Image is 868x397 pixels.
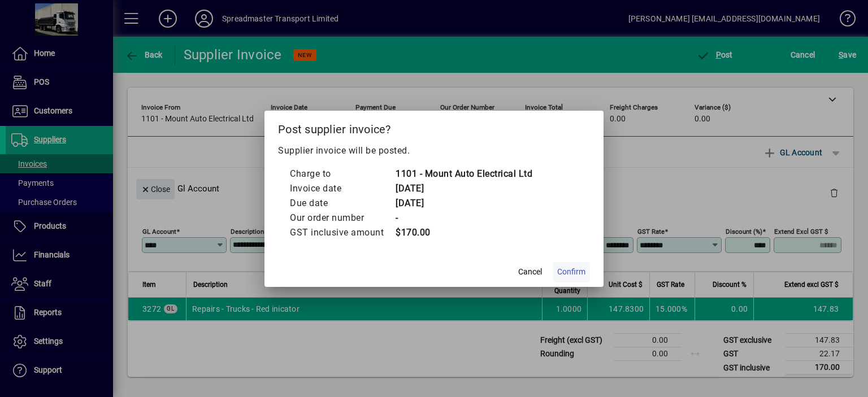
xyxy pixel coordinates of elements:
[289,181,395,196] td: Invoice date
[395,181,532,196] td: [DATE]
[289,196,395,211] td: Due date
[557,266,585,278] span: Confirm
[289,225,395,240] td: GST inclusive amount
[553,262,590,282] button: Confirm
[512,262,548,282] button: Cancel
[395,167,532,181] td: 1101 - Mount Auto Electrical Ltd
[289,211,395,225] td: Our order number
[395,211,532,225] td: -
[289,167,395,181] td: Charge to
[278,144,590,158] p: Supplier invoice will be posted.
[518,266,542,278] span: Cancel
[395,225,532,240] td: $170.00
[395,196,532,211] td: [DATE]
[264,111,604,143] h2: Post supplier invoice?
